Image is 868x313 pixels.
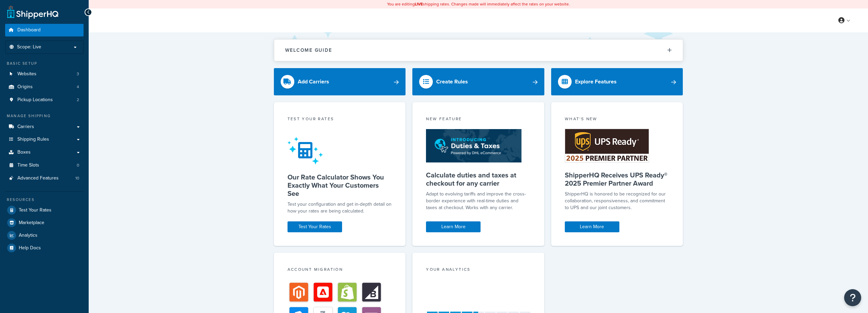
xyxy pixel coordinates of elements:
[5,133,84,146] a: Shipping Rules
[5,81,84,93] a: Origins4
[77,71,79,77] span: 3
[5,94,84,106] a: Pickup Locations2
[288,173,392,198] h5: Our Rate Calculator Shows You Exactly What Your Customers See
[5,81,84,93] li: Origins
[19,207,52,213] span: Test Your Rates
[5,242,84,254] a: Help Docs
[288,201,392,215] div: Test your configuration and get in-depth detail on how your rates are being calculated.
[5,113,84,119] div: Manage Shipping
[75,175,79,181] span: 10
[17,175,59,181] span: Advanced Features
[17,27,41,33] span: Dashboard
[415,1,423,7] b: LIVE
[426,221,481,232] a: Learn More
[426,116,531,124] div: New Feature
[5,172,84,185] a: Advanced Features10
[17,71,36,77] span: Websites
[19,233,38,238] span: Analytics
[5,94,84,106] li: Pickup Locations
[17,124,34,130] span: Carriers
[17,97,53,103] span: Pickup Locations
[5,159,84,172] li: Time Slots
[274,68,406,95] a: Add Carriers
[5,146,84,159] a: Boxes
[5,68,84,80] li: Websites
[426,266,531,274] div: Your Analytics
[19,245,41,251] span: Help Docs
[17,137,49,142] span: Shipping Rules
[77,162,79,168] span: 0
[5,24,84,36] a: Dashboard
[5,61,84,66] div: Basic Setup
[5,197,84,203] div: Resources
[19,220,44,226] span: Marketplace
[17,84,33,90] span: Origins
[5,159,84,172] a: Time Slots0
[551,68,683,95] a: Explore Features
[288,266,392,274] div: Account Migration
[412,68,544,95] a: Create Rules
[5,172,84,185] li: Advanced Features
[565,171,670,187] h5: ShipperHQ Receives UPS Ready® 2025 Premier Partner Award
[5,204,84,216] a: Test Your Rates
[565,116,670,124] div: What's New
[288,221,342,232] a: Test Your Rates
[436,77,468,87] div: Create Rules
[17,44,41,50] span: Scope: Live
[426,171,531,187] h5: Calculate duties and taxes at checkout for any carrier
[298,77,329,87] div: Add Carriers
[77,84,79,90] span: 4
[426,191,531,211] p: Adapt to evolving tariffs and improve the cross-border experience with real-time duties and taxes...
[5,229,84,241] a: Analytics
[17,162,39,168] span: Time Slots
[5,68,84,80] a: Websites3
[565,191,670,211] p: ShipperHQ is honored to be recognized for our collaboration, responsiveness, and commitment to UP...
[274,40,683,61] button: Welcome Guide
[575,77,617,87] div: Explore Features
[285,48,332,53] h2: Welcome Guide
[77,97,79,103] span: 2
[5,217,84,229] a: Marketplace
[565,221,619,232] a: Learn More
[288,116,392,124] div: Test your rates
[5,121,84,133] a: Carriers
[17,150,31,155] span: Boxes
[844,289,861,306] button: Open Resource Center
